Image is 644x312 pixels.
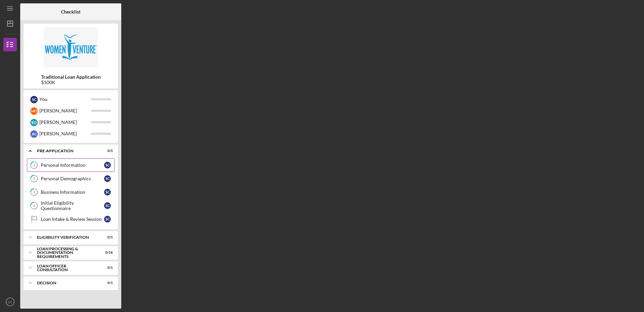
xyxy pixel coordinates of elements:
[104,189,111,196] div: S C
[39,116,91,128] div: [PERSON_NAME]
[27,172,115,185] a: 2Personal DemographicsSC
[30,96,38,103] div: S C
[27,158,115,172] a: 1Personal InformationSC
[104,175,111,182] div: S C
[30,130,38,138] div: A C
[41,162,104,168] div: Personal Information
[104,202,111,209] div: S C
[101,266,113,270] div: 0 / 1
[24,27,118,68] img: Product logo
[101,149,113,153] div: 0 / 5
[41,176,104,181] div: Personal Demographics
[41,216,104,222] div: Loan Intake & Review Session
[41,80,101,85] div: $100K
[33,177,35,181] tspan: 2
[37,281,96,285] div: Decision
[39,94,91,105] div: You
[33,163,35,167] tspan: 1
[33,204,35,208] tspan: 4
[27,199,115,212] a: 4Initial Eligibility QuestionnaireSC
[33,190,35,194] tspan: 3
[41,74,101,80] b: Traditional Loan Application
[39,105,91,116] div: [PERSON_NAME]
[101,281,113,285] div: 0 / 1
[3,295,17,309] button: SC
[101,235,113,239] div: 0 / 1
[41,200,104,211] div: Initial Eligibility Questionnaire
[104,216,111,223] div: S C
[30,107,38,115] div: M O
[37,264,96,272] div: Loan Officer Consultation
[101,251,113,255] div: 0 / 16
[8,300,12,304] text: SC
[104,162,111,168] div: S C
[39,128,91,139] div: [PERSON_NAME]
[30,119,38,126] div: E O
[41,189,104,195] div: Business Information
[37,235,96,239] div: Eligibility Verification
[61,9,80,15] b: Checklist
[37,247,96,259] div: Loan Processing & Documentation Requirements
[37,149,96,153] div: Pre-Application
[27,185,115,199] a: 3Business InformationSC
[27,212,115,226] a: Loan Intake & Review SessionSC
